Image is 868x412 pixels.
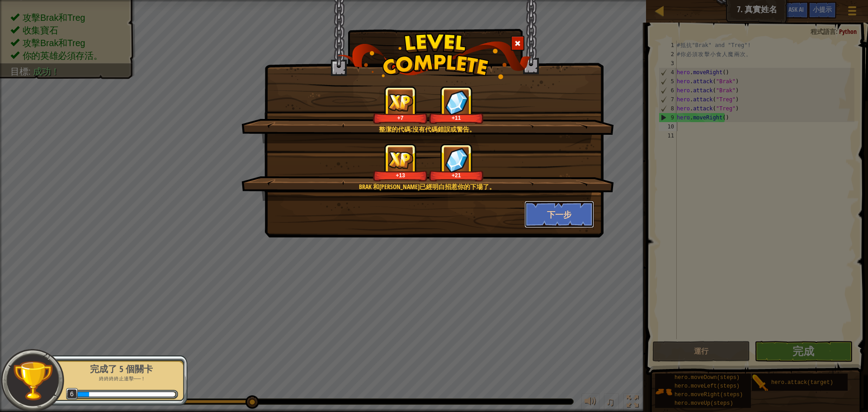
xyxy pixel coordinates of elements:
div: +21 [431,172,482,179]
img: reward_icon_xp.png [388,94,413,111]
div: Brak 和[PERSON_NAME]已經明白招惹你的下場了。 [284,182,570,191]
div: +11 [431,114,482,121]
div: 整潔的代碼:沒有代碼錯誤或警告。 [284,125,570,134]
p: 終終終終止連擊──！ [64,375,178,382]
img: trophy.png [12,360,53,401]
img: reward_icon_gems.png [445,147,468,172]
div: +7 [375,114,426,121]
span: 6 [66,388,78,400]
div: 完成了 5 個關卡 [64,363,178,375]
img: level_complete.png [337,33,531,79]
div: +13 [375,172,426,179]
button: 下一步 [524,201,594,228]
img: reward_icon_xp.png [388,151,413,169]
img: reward_icon_gems.png [445,90,468,115]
